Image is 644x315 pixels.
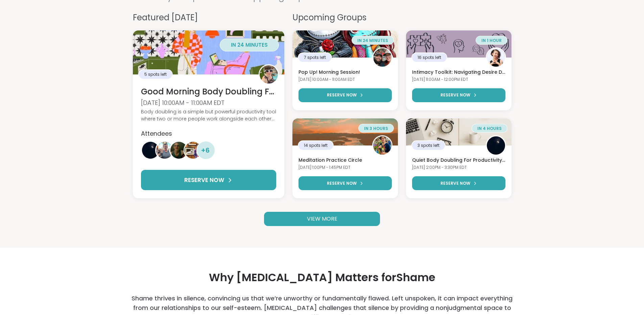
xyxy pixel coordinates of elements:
[299,88,392,102] button: RESERVE NOW
[156,142,173,159] img: Victoria3174
[201,145,210,155] span: + 6
[292,30,398,58] img: Pop Up! Morning Session!
[412,157,505,164] h3: Quiet Body Doubling For Productivity - [DATE]
[170,142,187,159] img: bookstar
[299,157,392,164] h3: Meditation Practice Circle
[231,41,268,48] span: in 24 minutes
[142,142,159,159] img: QueenOfTheNight
[373,136,391,155] img: Nicholas
[440,92,470,98] span: RESERVE NOW
[141,98,276,107] div: [DATE] 10:00AM - 11:00AM EDT
[292,12,511,24] h4: Upcoming Groups
[260,65,278,84] img: Adrienne_QueenOfTheDawn
[307,215,337,223] span: VIEW MORE
[373,48,391,67] img: Dom_F
[406,30,511,58] img: Intimacy Toolkit: Navigating Desire Dynamics
[357,38,388,43] span: in 24 minutes
[440,180,470,186] span: RESERVE NOW
[418,142,439,149] span: 3 spots left
[304,54,326,61] span: 7 spots left
[144,71,167,77] span: 5 spots left
[418,54,441,61] span: 16 spots left
[412,77,505,83] div: [DATE] 11:00AM - 12:00PM EDT
[299,176,392,190] button: RESERVE NOW
[292,118,398,145] img: Meditation Practice Circle
[209,269,435,286] h4: Why [MEDICAL_DATA] Matters for Shame
[406,118,511,145] img: Quiet Body Doubling For Productivity - Friday
[141,108,276,122] div: Body doubling is a simple but powerful productivity tool where two or more people work alongside ...
[412,165,505,171] div: [DATE] 2:00PM - 3:30PM EDT
[185,142,201,159] img: AmberWolffWizard
[299,165,392,171] div: [DATE] 1:00PM - 1:45PM EDT
[327,92,357,98] span: RESERVE NOW
[477,126,502,131] span: in 4 hours
[133,30,284,74] img: Good Morning Body Doubling For Productivity
[184,176,224,185] span: RESERVE NOW
[487,48,505,67] img: JuliaSatterlee
[141,86,276,97] h3: Good Morning Body Doubling For Productivity
[412,88,505,102] button: RESERVE NOW
[264,212,380,226] a: VIEW MORE
[412,176,505,190] button: RESERVE NOW
[364,126,388,131] span: in 3 hours
[141,170,276,190] button: RESERVE NOW
[133,12,284,24] h4: Featured [DATE]
[299,77,392,83] div: [DATE] 10:00AM - 11:00AM EDT
[487,136,505,155] img: QueenOfTheNight
[327,180,357,186] span: RESERVE NOW
[412,69,505,76] h3: Intimacy Toolkit: Navigating Desire Dynamics
[141,129,172,138] span: Attendees
[481,38,502,43] span: in 1 hour
[304,142,328,149] span: 14 spots left
[299,69,392,76] h3: Pop Up! Morning Session!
